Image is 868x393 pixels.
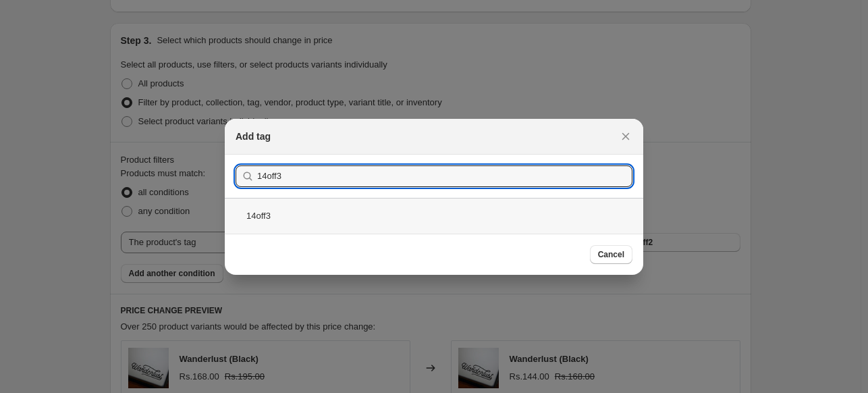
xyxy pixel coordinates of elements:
[236,130,271,143] h2: Add tag
[616,127,635,146] button: Close
[257,165,632,187] input: Search tags
[590,245,632,264] button: Cancel
[225,198,643,234] div: 14off3
[598,249,624,260] span: Cancel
